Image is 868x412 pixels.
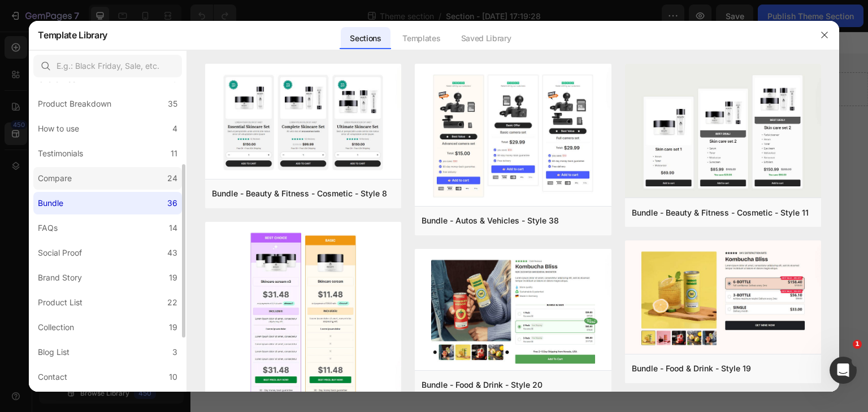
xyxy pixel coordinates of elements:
div: FAQs [38,221,58,235]
div: 10 [169,370,177,384]
div: Bundle - Food & Drink - Style 19 [632,362,751,375]
div: 43 [167,246,177,260]
div: 19 [169,271,177,284]
div: Product Breakdown [38,97,111,111]
div: Blog List [38,345,70,359]
img: bd8.png [205,64,401,181]
div: Product List [38,296,83,309]
div: Templates [393,27,449,50]
div: Bundle - Autos & Vehicles - Style 38 [422,214,559,227]
div: 22 [167,296,177,309]
div: Bundle - Beauty & Fitness - Cosmetic - Style 11 [632,206,809,220]
div: Drop element here [316,53,376,62]
input: E.g.: Black Friday, Sale, etc. [33,55,182,77]
div: Sections [341,27,390,50]
img: bd38.png [415,64,611,208]
img: bd19.png [625,240,821,356]
div: Collection [38,321,74,334]
div: 24 [167,172,177,185]
img: bd11.png [625,64,821,200]
div: 36 [167,196,177,210]
iframe: Intercom live chat [830,357,857,384]
div: 4 [172,122,177,135]
div: Brand Story [38,271,82,284]
div: Social Proof [38,246,82,260]
div: Testimonials [38,147,83,160]
div: Contact [38,370,67,384]
div: Compare [38,172,72,185]
h2: Template Library [38,20,107,50]
div: How to use [38,122,79,135]
div: 19 [169,321,177,334]
div: Bundle - Food & Drink - Style 20 [422,378,542,392]
div: 35 [168,97,177,111]
div: Saved Library [452,27,520,50]
div: 3 [172,345,177,359]
div: Bundle [38,196,63,210]
div: 14 [169,221,177,235]
span: 1 [853,340,862,349]
div: Bundle - Beauty & Fitness - Cosmetic - Style 8 [212,187,387,200]
img: bd20.png [415,249,611,372]
div: 11 [171,147,177,160]
img: bd10.png [205,222,401,410]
